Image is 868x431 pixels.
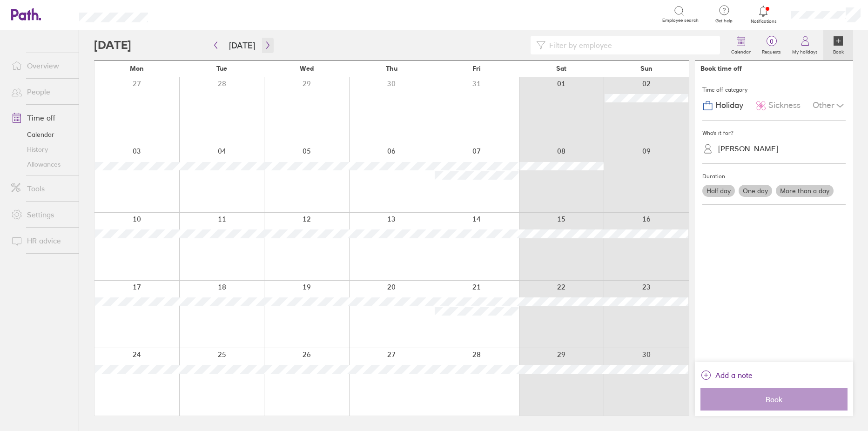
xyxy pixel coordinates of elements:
[4,179,79,198] a: Tools
[700,65,742,72] div: Book time off
[748,5,779,24] a: Notifications
[823,30,853,60] a: Book
[4,127,79,142] a: Calendar
[756,38,787,45] span: 0
[700,388,848,411] button: Book
[222,38,262,53] button: [DATE]
[756,47,787,55] label: Requests
[715,368,753,383] span: Add a note
[709,18,739,24] span: Get help
[640,65,653,72] span: Sun
[386,65,397,72] span: Thu
[748,19,779,24] span: Notifications
[715,101,743,110] span: Holiday
[556,65,566,72] span: Sat
[4,82,79,101] a: People
[776,185,834,197] label: More than a day
[702,83,846,97] div: Time off category
[4,205,79,224] a: Settings
[472,65,481,72] span: Fri
[130,65,144,72] span: Mon
[4,231,79,250] a: HR advice
[739,185,772,197] label: One day
[173,10,197,18] div: Search
[300,65,314,72] span: Wed
[4,108,79,127] a: Time off
[700,368,753,383] button: Add a note
[702,169,846,183] div: Duration
[545,36,714,54] input: Filter by employee
[726,47,756,55] label: Calendar
[718,144,778,153] div: [PERSON_NAME]
[702,185,735,197] label: Half day
[707,395,841,404] span: Book
[216,65,227,72] span: Tue
[756,30,787,60] a: 0Requests
[4,142,79,157] a: History
[702,126,846,140] div: Who's it for?
[768,101,801,110] span: Sickness
[828,47,849,55] label: Book
[813,97,846,114] div: Other
[787,47,823,55] label: My holidays
[726,30,756,60] a: Calendar
[662,18,699,23] span: Employee search
[4,56,79,75] a: Overview
[787,30,823,60] a: My holidays
[4,157,79,172] a: Allowances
